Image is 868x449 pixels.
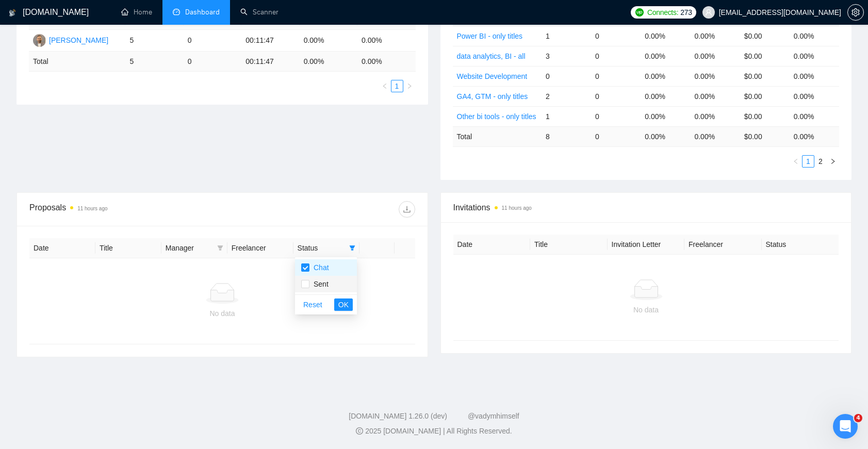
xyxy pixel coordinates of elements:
[790,46,839,66] td: 0.00%
[740,86,790,106] td: $0.00
[29,52,125,72] td: Total
[848,8,863,16] span: setting
[690,126,740,146] td: 0.00 %
[803,156,814,167] a: 1
[356,427,363,435] span: copyright
[641,106,690,126] td: 0.00%
[847,8,864,16] a: setting
[379,80,391,92] button: left
[347,240,357,256] span: filter
[740,106,790,126] td: $0.00
[591,106,641,126] td: 0
[591,126,641,146] td: 0
[349,412,447,420] a: [DOMAIN_NAME] 1.26.0 (dev)
[790,126,839,146] td: 0.00 %
[827,155,839,168] li: Next Page
[457,92,528,101] a: GA4, GTM - only titles
[457,32,523,40] a: Power BI - only titles
[399,201,415,218] button: download
[382,83,388,89] span: left
[391,80,403,92] li: 1
[457,72,528,80] a: Website Development
[635,8,644,16] img: upwork-logo.png
[591,86,641,106] td: 0
[379,80,391,92] li: Previous Page
[227,238,293,258] th: Freelancer
[591,66,641,86] td: 0
[740,126,790,146] td: $ 0.00
[790,155,802,168] button: left
[33,34,46,47] img: SK
[647,7,678,18] span: Connects:
[299,298,326,311] button: Reset
[453,235,531,255] th: Date
[161,238,227,258] th: Manager
[309,263,329,272] span: Chat
[854,414,862,422] span: 4
[462,304,831,315] div: No data
[847,4,864,21] button: setting
[830,158,836,164] span: right
[125,52,183,72] td: 5
[740,46,790,66] td: $0.00
[530,235,608,255] th: Title
[403,80,416,92] button: right
[241,52,299,72] td: 00:11:47
[184,52,241,72] td: 0
[542,126,591,146] td: 8
[502,205,532,211] time: 11 hours ago
[185,8,220,16] span: Dashboard
[542,106,591,126] td: 1
[690,86,740,106] td: 0.00%
[684,235,762,255] th: Freelancer
[309,280,329,288] span: Sent
[542,46,591,66] td: 3
[453,201,839,214] span: Invitations
[184,30,241,52] td: 0
[815,156,826,167] a: 2
[391,80,403,92] a: 1
[49,35,108,46] div: [PERSON_NAME]
[9,5,16,21] img: logo
[457,112,536,121] a: Other bi tools - only titles
[542,86,591,106] td: 2
[453,126,542,146] td: Total
[29,201,222,218] div: Proposals
[740,26,790,46] td: $0.00
[357,52,415,72] td: 0.00 %
[591,26,641,46] td: 0
[457,52,526,60] a: data analytics, BI - all
[608,235,685,255] th: Invitation Letter
[125,30,183,52] td: 5
[641,86,690,106] td: 0.00%
[33,36,108,44] a: SK[PERSON_NAME]
[95,238,161,258] th: Title
[690,46,740,66] td: 0.00%
[240,8,279,16] a: searchScanner
[338,299,349,310] span: OK
[827,155,839,168] button: right
[690,66,740,86] td: 0.00%
[542,66,591,86] td: 0
[705,9,712,16] span: user
[403,80,416,92] li: Next Page
[793,158,799,164] span: left
[241,30,299,52] td: 00:11:47
[303,299,322,310] span: Reset
[690,106,740,126] td: 0.00%
[762,235,839,255] th: Status
[166,242,213,254] span: Manager
[680,7,692,18] span: 273
[833,414,858,439] iframe: Intercom live chat
[77,206,107,211] time: 11 hours ago
[790,86,839,106] td: 0.00%
[814,155,827,168] li: 2
[641,126,690,146] td: 0.00 %
[591,46,641,66] td: 0
[790,155,802,168] li: Previous Page
[406,83,413,89] span: right
[357,30,415,52] td: 0.00%
[542,26,591,46] td: 1
[298,242,345,254] span: Status
[790,106,839,126] td: 0.00%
